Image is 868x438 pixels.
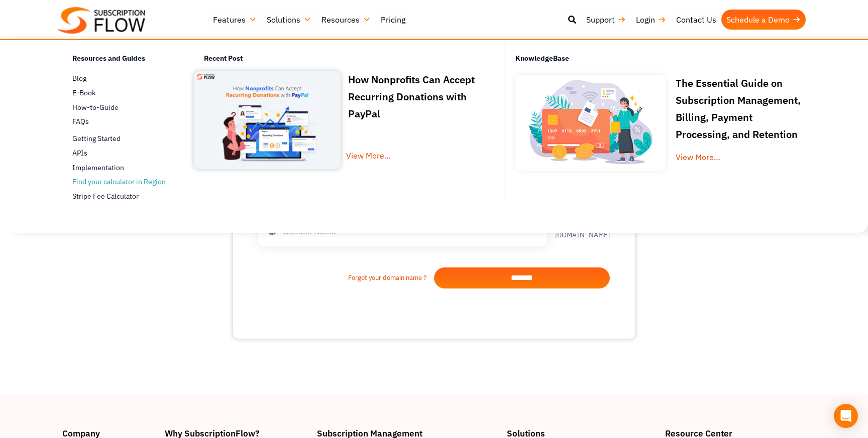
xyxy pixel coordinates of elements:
[72,73,86,84] span: Blog
[72,88,95,98] span: E-Book
[72,101,169,113] a: How-to-Guide
[62,429,155,437] h4: Company
[72,72,169,84] a: Blog
[204,53,497,67] h4: Recent Post
[72,53,169,67] h4: Resources and Guides
[515,48,823,70] h4: KnowledgeBase
[72,163,124,173] span: Implementation
[507,429,655,437] h4: Solutions
[721,10,806,30] a: Schedule a Demo
[72,102,119,113] span: How-to-Guide
[165,429,307,437] h4: Why SubscriptionFlow?
[72,162,169,174] a: Implementation
[676,75,808,143] p: The Essential Guide on Subscription Management, Billing, Payment Processing, and Retention
[676,152,720,162] a: View More…
[258,273,434,283] a: Forgot your domain name ?
[631,10,671,30] a: Login
[376,10,410,30] a: Pricing
[72,147,169,159] a: APIs
[72,133,121,144] span: Getting Started
[316,10,376,30] a: Resources
[72,116,169,128] a: FAQs
[510,70,671,175] img: Online-recurring-Billing-software
[72,176,169,188] a: Find your calculator in Region
[348,73,475,123] a: How Nonprofits Can Accept Recurring Donations with PayPal
[72,132,169,144] a: Getting Started
[262,10,316,30] a: Solutions
[317,429,497,437] h4: Subscription Management
[194,71,341,169] img: Recurring Donations with PayPal
[834,404,858,428] div: Open Intercom Messenger
[671,10,721,30] a: Contact Us
[72,148,87,159] span: APIs
[547,224,610,238] label: .[DOMAIN_NAME]
[72,191,169,203] a: Stripe Fee Calculator
[72,116,89,127] span: FAQs
[346,149,487,178] a: View More...
[208,10,262,30] a: Features
[72,87,169,99] a: E-Book
[57,7,145,34] img: Subscriptionflow
[581,10,631,30] a: Support
[665,429,806,437] h4: Resource Center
